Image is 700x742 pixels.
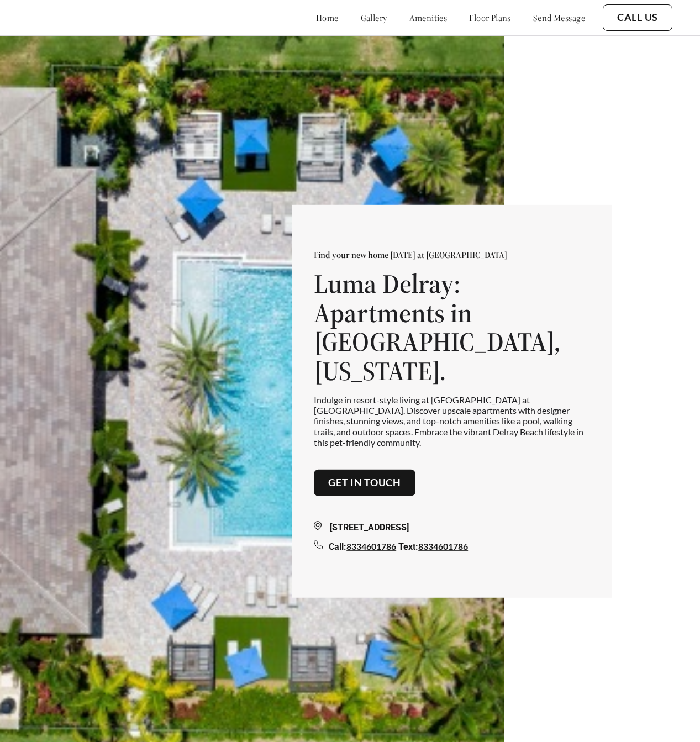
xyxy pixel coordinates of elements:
[361,12,387,23] a: gallery
[316,12,339,23] a: home
[469,12,511,23] a: floor plans
[314,269,590,386] h1: Luma Delray: Apartments in [GEOGRAPHIC_DATA], [US_STATE].
[314,470,415,496] button: Get in touch
[314,249,590,260] p: Find your new home [DATE] at [GEOGRAPHIC_DATA]
[314,520,590,534] div: [STREET_ADDRESS]
[418,540,468,551] a: 8334601786
[314,394,590,448] p: Indulge in resort-style living at [GEOGRAPHIC_DATA] at [GEOGRAPHIC_DATA]. Discover upscale apartm...
[617,12,658,24] a: Call Us
[346,540,396,551] a: 8334601786
[329,541,346,551] span: Call:
[409,12,448,23] a: amenities
[328,477,401,489] a: Get in touch
[398,541,418,551] span: Text:
[533,12,585,23] a: send message
[603,4,672,31] button: Call Us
